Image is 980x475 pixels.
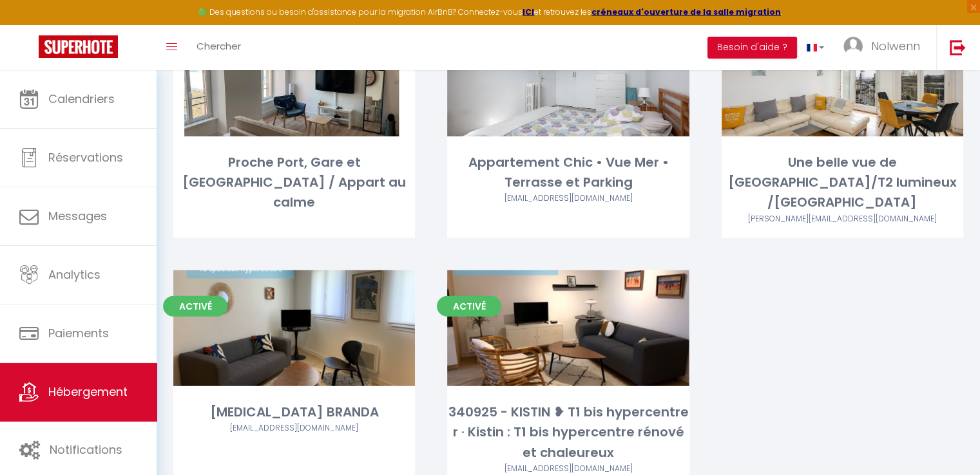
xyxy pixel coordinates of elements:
div: Airbnb [447,192,689,205]
span: Activé [437,296,501,317]
span: Chercher [197,39,241,53]
button: Ouvrir le widget de chat LiveChat [10,5,49,44]
span: Activé [163,296,227,317]
a: créneaux d'ouverture de la salle migration [591,6,781,17]
a: ICI [523,6,534,17]
div: Airbnb [722,213,963,225]
span: Calendriers [48,91,115,107]
button: Besoin d'aide ? [707,37,797,59]
img: ... [843,37,863,56]
span: Nolwenn [871,38,920,54]
div: Airbnb [173,422,415,434]
img: logout [950,39,966,55]
img: Super Booking [39,35,118,58]
span: Analytics [48,266,101,283]
div: Appartement Chic • Vue Mer • Terrasse et Parking [447,153,689,193]
span: Notifications [50,442,122,458]
div: Une belle vue de [GEOGRAPHIC_DATA]/T2 lumineux /[GEOGRAPHIC_DATA] [722,153,963,213]
span: Hébergement [48,384,128,400]
a: ... Nolwenn [834,25,936,70]
div: [MEDICAL_DATA] BRANDA [173,402,415,422]
div: Airbnb [447,463,689,475]
div: Proche Port, Gare et [GEOGRAPHIC_DATA] / Appart au calme [173,153,415,213]
span: Messages [48,208,107,224]
a: Chercher [187,25,251,70]
span: Paiements [48,325,109,341]
div: 340925 - KISTIN ❥ T1 bis hypercentre r · Kistin : T1 bis hypercentre rénové et chaleureux [447,402,689,463]
span: Réservations [48,149,123,165]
